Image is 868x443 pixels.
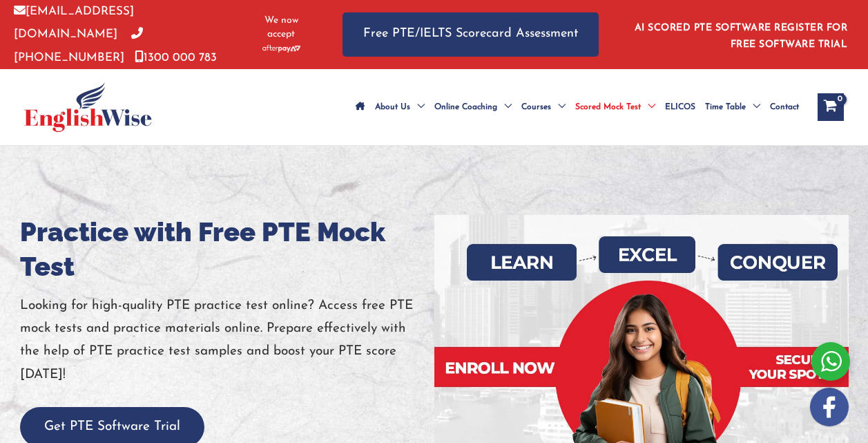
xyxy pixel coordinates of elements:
img: white-facebook.png [810,388,849,426]
a: 1300 000 783 [135,52,217,64]
span: We now accept [255,14,308,41]
a: About UsMenu Toggle [370,83,430,131]
span: Courses [521,83,551,131]
span: About Us [375,83,410,131]
img: Afterpay-Logo [262,45,300,53]
span: Scored Mock Test [575,83,641,131]
a: Get PTE Software Trial [20,420,204,433]
a: Contact [765,83,804,131]
img: cropped-ew-logo [24,82,152,132]
span: Menu Toggle [746,83,760,131]
a: ELICOS [660,83,700,131]
aside: Header Widget 1 [626,12,854,57]
a: Scored Mock TestMenu Toggle [570,83,660,131]
span: Menu Toggle [497,83,512,131]
a: Free PTE/IELTS Scorecard Assessment [343,12,599,56]
span: Menu Toggle [641,83,655,131]
a: AI SCORED PTE SOFTWARE REGISTER FOR FREE SOFTWARE TRIAL [635,23,848,50]
a: [EMAIL_ADDRESS][DOMAIN_NAME] [14,6,134,40]
p: Looking for high-quality PTE practice test online? Access free PTE mock tests and practice materi... [20,294,434,386]
span: ELICOS [665,83,695,131]
nav: Site Navigation: Main Menu [351,83,804,131]
a: Time TableMenu Toggle [700,83,765,131]
a: CoursesMenu Toggle [517,83,570,131]
span: Menu Toggle [410,83,425,131]
a: Online CoachingMenu Toggle [430,83,517,131]
span: Contact [770,83,799,131]
span: Menu Toggle [551,83,566,131]
h1: Practice with Free PTE Mock Test [20,215,434,284]
a: [PHONE_NUMBER] [14,28,143,63]
span: Time Table [705,83,746,131]
span: Online Coaching [434,83,497,131]
a: View Shopping Cart, empty [818,93,844,121]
